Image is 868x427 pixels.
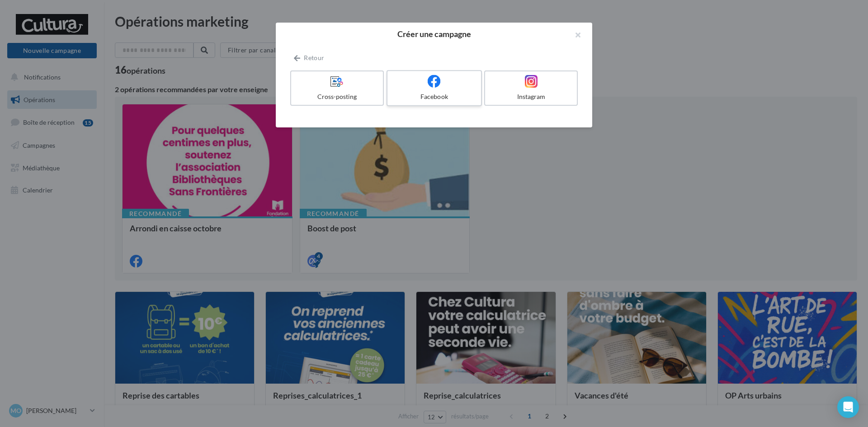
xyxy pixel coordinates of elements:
button: Retour [290,52,328,63]
div: Open Intercom Messenger [837,396,859,418]
div: Cross-posting [295,92,379,101]
div: Facebook [391,92,477,101]
div: Instagram [489,92,573,101]
h2: Créer une campagne [290,30,578,38]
